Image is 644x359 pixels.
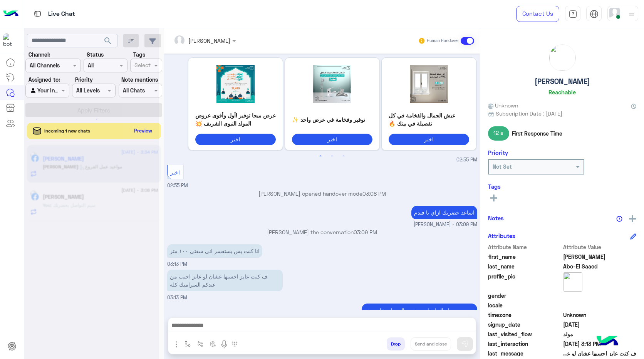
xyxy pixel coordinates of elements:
h6: Attributes [488,232,515,239]
span: null [563,301,637,309]
span: first_name [488,253,562,261]
small: Human Handover [427,38,459,44]
span: timezone [488,311,562,319]
button: اختر [292,134,372,145]
button: select flow [181,337,194,350]
span: 03:13 PM [167,261,187,267]
span: Subscription Date : [DATE] [496,109,562,117]
span: 02:55 PM [167,183,188,188]
span: Attribute Value [563,243,637,251]
span: null [563,292,637,300]
button: 3 of 2 [340,153,347,160]
span: First Response Time [512,129,562,138]
span: locale [488,301,562,309]
p: [PERSON_NAME] the conversation [167,228,477,236]
button: Trigger scenario [194,337,207,350]
p: 9/9/2025, 3:13 PM [167,270,283,291]
span: 2025-09-09T11:52:08.444Z [563,320,637,329]
img: My5wbmc%3D.png [389,65,469,103]
p: توفير وفخامة في عرض واحد ✨ [292,116,372,124]
p: 9/9/2025, 3:13 PM [362,304,477,325]
img: tab [33,9,42,18]
span: Mohamed [563,253,637,261]
span: Abo-El Saaod [563,262,637,270]
img: picture [563,272,582,292]
h6: Priority [488,149,508,156]
span: 2025-09-09T12:13:50.863Z [563,340,637,348]
img: MS5wbmc%3D.png [195,65,276,103]
img: hulul-logo.png [594,328,621,355]
p: Live Chat [48,9,75,19]
h6: Tags [488,183,636,190]
span: [PERSON_NAME] - 03:09 PM [414,221,477,228]
button: Drop [387,337,405,351]
img: make a call [231,341,238,347]
img: tab [590,10,599,18]
img: Logo [3,6,18,22]
img: send attachment [172,340,181,349]
span: 12 s [488,126,509,140]
img: picture [549,45,575,71]
img: send message [461,340,469,348]
span: 03:13 PM [167,295,187,300]
img: tab [569,10,577,18]
span: اختر [170,169,180,176]
img: notes [616,216,622,222]
img: profile [627,9,636,19]
p: [PERSON_NAME] opened handover mode [167,190,477,198]
span: profile_pic [488,272,562,290]
p: 9/9/2025, 3:13 PM [167,244,262,258]
span: Unknown [563,311,637,319]
button: 2 of 2 [328,153,336,160]
span: Attribute Name [488,243,562,251]
p: 9/9/2025, 3:09 PM [411,206,477,219]
img: create order [210,341,216,347]
span: ف كنت عايز احسبها عشان لو عايز اجيب من عندكم السراميك كله [563,349,637,357]
img: Trigger scenario [197,341,203,347]
span: 03:08 PM [362,190,386,197]
h5: [PERSON_NAME] [535,77,590,86]
img: select flow [184,341,191,347]
span: last_interaction [488,340,562,348]
button: 1 of 2 [317,153,324,160]
span: Unknown [488,101,518,109]
div: loading... [85,112,98,126]
span: gender [488,292,562,300]
button: اختر [195,134,276,145]
span: 02:55 PM [456,156,477,164]
img: userImage [609,8,620,18]
span: last_message [488,349,562,357]
div: Select [133,61,151,71]
span: signup_date [488,320,562,329]
span: مولد [563,330,637,338]
a: Contact Us [516,6,559,22]
img: add [629,215,636,222]
img: Mi5wbmc%3D.png [292,65,372,103]
span: 03:09 PM [354,229,377,235]
img: 322208621163248 [3,34,17,47]
h6: Notes [488,215,504,221]
p: عيش الجمال والفخامة في كل تفصيلة في بيتك 🔥 [389,111,469,128]
button: create order [207,337,220,350]
h6: Reachable [548,89,576,96]
p: عرض ميجا توفير !أول وأقوى عروض المولد النبوى الشريف 💥 [195,111,276,128]
span: last_name [488,262,562,270]
span: last_visited_flow [488,330,562,338]
button: اختر [389,134,469,145]
a: tab [565,6,580,22]
img: send voice note [220,340,229,349]
button: Send and close [411,337,451,351]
